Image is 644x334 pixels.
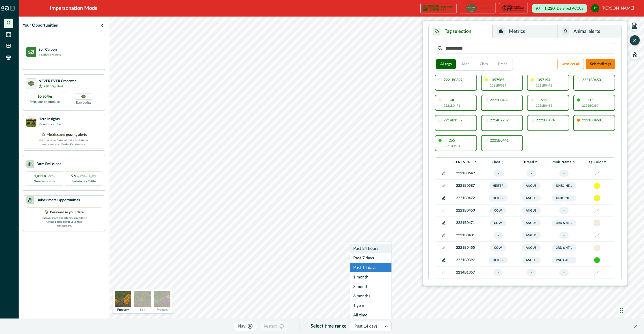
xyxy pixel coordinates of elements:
p: Your Opportunities [23,22,58,28]
span: - [527,269,536,276]
img: certification logo [423,4,439,12]
p: Tier 2 [483,7,490,10]
p: $0.30/kg [37,94,52,99]
span: Angus [522,220,541,226]
img: certification logo [502,4,525,12]
p: 215 [587,98,593,102]
span: t CO2e [47,175,55,178]
p: Tag Color [587,160,603,164]
button: Mob [458,59,474,69]
p: 357985 [492,78,504,82]
span: Cow [490,207,506,214]
p: 9.9 [71,174,96,179]
p: Breed [524,160,534,164]
button: Close [632,322,640,330]
img: certification logo [28,81,35,86]
p: Premiums on produce [30,99,60,104]
p: 2221B0431 [453,233,477,238]
p: 2221B0397 [582,103,599,108]
p: 2221B0450 [453,208,477,213]
p: Gross emissions [34,179,56,184]
span: Unjoined Heifers [552,182,577,189]
p: Independent Audit [441,6,454,11]
p: 2214B2252 [490,119,509,122]
span: Angus [522,195,541,201]
div: Past 14 days [350,263,391,273]
span: - [527,170,536,177]
div: Past 7 days [350,253,391,263]
p: 2221B0649 [444,78,462,82]
button: Breed [494,59,512,69]
span: Angus [522,244,541,251]
p: 265 [449,139,455,142]
p: 2221B0472 [453,196,477,201]
span: - [493,269,503,276]
p: Personalise your data [50,210,84,215]
span: Angus [522,207,541,214]
span: Angus [522,257,541,263]
p: 2221B0431 [490,98,509,102]
p: Emissions - Cattle [72,179,96,184]
span: 3rd & 4th calvers [552,244,577,251]
p: 1,011.4 [34,174,55,179]
p: 2221B0441 [490,139,509,142]
span: - [493,232,503,239]
img: soil preview [134,291,151,307]
div: All time [350,310,391,320]
p: 2221B0649 [453,171,477,176]
p: Make decisions faster with simple alerts and metrics on your livestock’s behaviour. [38,138,90,146]
button: All tags [436,59,456,69]
span: Heifer [489,257,508,263]
button: Metrics [493,25,557,38]
span: kg CO2e / kg LW [77,175,96,178]
p: Monitor your herd [38,122,64,127]
button: Class [476,59,492,69]
p: Property [117,308,129,311]
button: Play [233,321,257,331]
p: S15 [541,98,547,102]
img: Greenham NEVER EVER certification badge [81,95,86,98]
p: 2221B0194 [536,119,555,122]
div: Past 24 hours [350,244,391,253]
p: 4 active projects [38,52,61,57]
span: Heifer [489,182,508,189]
p: 2221B0472 [536,83,552,88]
p: 2221B0397 [453,258,477,263]
p: Play [238,323,245,329]
p: Uncover more opportunities by adding further details about your farm management. [38,215,90,228]
button: Unselect all [557,59,584,69]
div: 1 month [350,272,391,282]
p: Metrics and grazing alerts [46,132,87,138]
img: projects preview [154,291,170,307]
span: Angus [522,232,541,239]
iframe: Chat Widget [618,298,644,322]
span: 3rd & 4th calvers [552,220,577,226]
p: Deferred ACCUs [557,6,583,10]
p: 2221B0468 [582,119,601,122]
p: Select time range [311,323,347,330]
button: justin costello[PERSON_NAME] [591,2,639,14]
p: 2214B1357 [453,270,477,275]
p: 357194 [538,78,550,82]
div: 3 months [350,282,391,291]
span: - [559,170,569,177]
p: Earn badge [76,100,91,105]
p: 2221B0455 [453,245,477,251]
p: 2221B0450 [582,78,601,82]
p: 2214B1357 [444,119,462,122]
span: - [559,232,569,239]
p: 2221B0587 [490,83,506,88]
p: 2221B0434 [444,144,460,148]
p: Soil [140,308,145,311]
span: - [493,170,503,177]
p: 2221B0455 [536,103,552,108]
span: Cow [490,244,506,251]
p: Restart [264,323,277,329]
div: Impersonation Mode [50,4,98,12]
img: property preview [115,291,131,307]
div: 1 year [350,301,391,310]
p: Class [492,160,501,164]
span: Angus [522,182,541,189]
button: Restart [259,321,289,331]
